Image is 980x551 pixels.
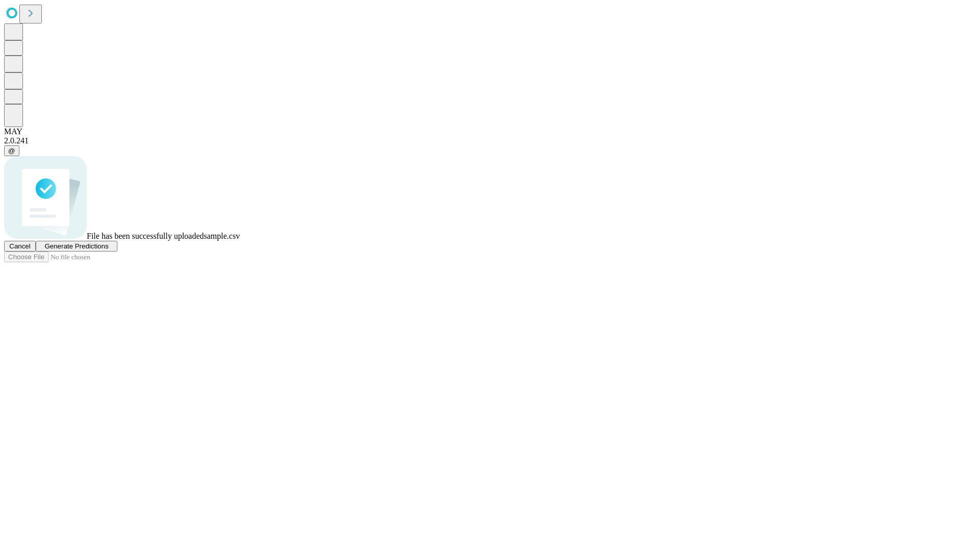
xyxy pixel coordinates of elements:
span: Cancel [9,242,31,250]
span: sample.csv [204,232,240,240]
span: @ [8,147,15,155]
button: Cancel [4,241,36,252]
div: MAY [4,127,976,136]
button: Generate Predictions [36,241,117,252]
span: Generate Predictions [44,242,108,250]
span: File has been successfully uploaded [87,232,204,240]
div: 2.0.241 [4,136,976,145]
button: @ [4,145,19,156]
